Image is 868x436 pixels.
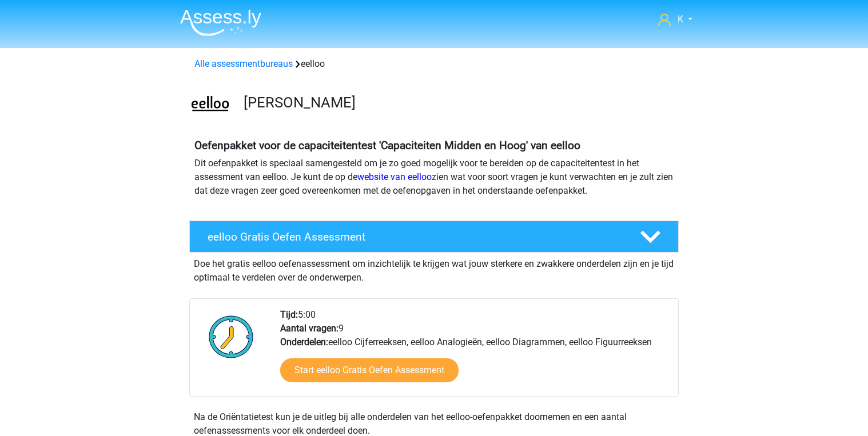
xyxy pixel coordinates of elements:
[678,14,683,25] span: K
[194,157,674,198] p: Dit oefenpakket is speciaal samengesteld om je zo goed mogelijk voor te bereiden op de capaciteit...
[190,57,678,71] div: eelloo
[190,85,230,125] img: eelloo.png
[189,253,679,285] div: Doe het gratis eelloo oefenassessment om inzichtelijk te krijgen wat jouw sterkere en zwakkere on...
[357,171,432,182] a: website van eelloo
[202,308,260,365] img: Klok
[280,337,328,347] b: Onderdelen:
[244,94,670,111] h3: [PERSON_NAME]
[654,13,697,26] a: K
[272,308,678,396] div: 5:00 9 eelloo Cijferreeksen, eelloo Analogieën, eelloo Diagrammen, eelloo Figuurreeksen
[180,9,261,36] img: Assessly
[280,358,459,382] a: Start eelloo Gratis Oefen Assessment
[208,230,622,243] h4: eelloo Gratis Oefen Assessment
[280,309,298,320] b: Tijd:
[194,139,580,152] b: Oefenpakket voor de capaciteitentest 'Capaciteiten Midden en Hoog' van eelloo
[194,58,293,69] a: Alle assessmentbureaus
[185,221,683,253] a: eelloo Gratis Oefen Assessment
[280,323,339,334] b: Aantal vragen:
